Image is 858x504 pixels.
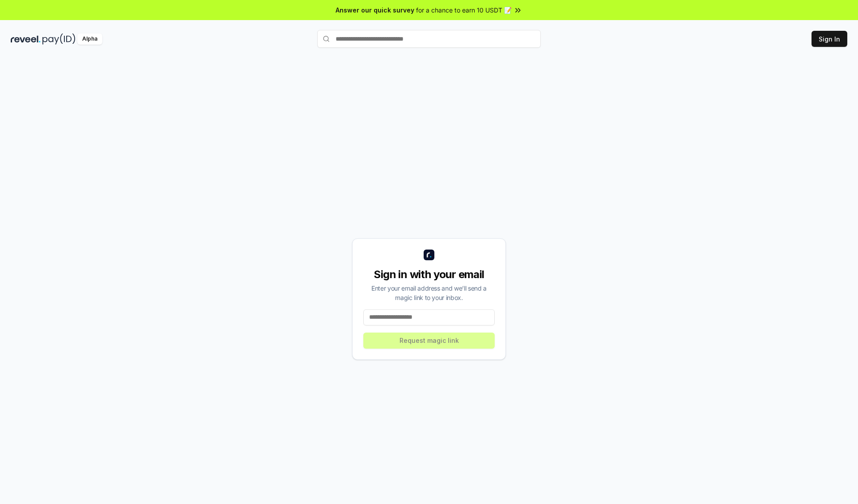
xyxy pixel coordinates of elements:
span: Answer our quick survey [336,5,414,15]
div: Enter your email address and we’ll send a magic link to your inbox. [363,283,495,302]
img: logo_small [424,250,434,260]
div: Alpha [77,33,102,45]
div: Sign in with your email [363,267,495,282]
img: pay_id [42,33,76,45]
img: reveel_dark [11,33,41,45]
button: Sign In [812,31,847,47]
span: for a chance to earn 10 USDT 📝 [416,5,512,15]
